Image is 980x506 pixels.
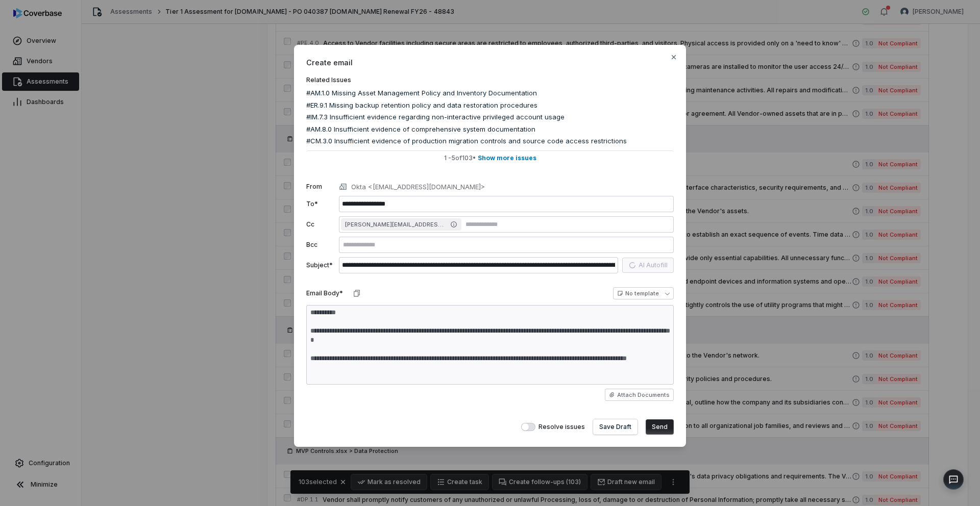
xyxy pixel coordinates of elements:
span: Attach Documents [617,391,670,399]
span: #AM.8.0 Insufficient evidence of comprehensive system documentation [306,124,535,135]
label: Bcc [306,241,335,249]
span: #IM.7.3 Insufficient evidence regarding non-interactive privileged account usage [306,112,565,122]
p: Okta <[EMAIL_ADDRESS][DOMAIN_NAME]> [351,182,485,192]
span: #AM.1.0 Missing Asset Management Policy and Inventory Documentation [306,88,537,98]
button: Attach Documents [605,389,674,401]
span: Create email [306,57,674,68]
label: Cc [306,220,335,229]
span: Show more issues [478,154,536,162]
span: [PERSON_NAME][EMAIL_ADDRESS][DOMAIN_NAME] [345,220,447,229]
label: From [306,183,335,191]
label: Email Body* [306,289,343,297]
span: #ER.9.1 Missing backup retention policy and data restoration procedures [306,100,537,111]
button: Save Draft [593,419,638,435]
button: Send [646,419,674,435]
label: Subject* [306,261,335,269]
span: #CM.3.0 Insufficient evidence of production migration controls and source code access restrictions [306,136,627,146]
label: Related Issues [306,76,674,84]
button: 1 -5of103• Show more issues [306,150,674,166]
span: Resolve issues [538,423,585,431]
button: Resolve issues [521,423,535,431]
